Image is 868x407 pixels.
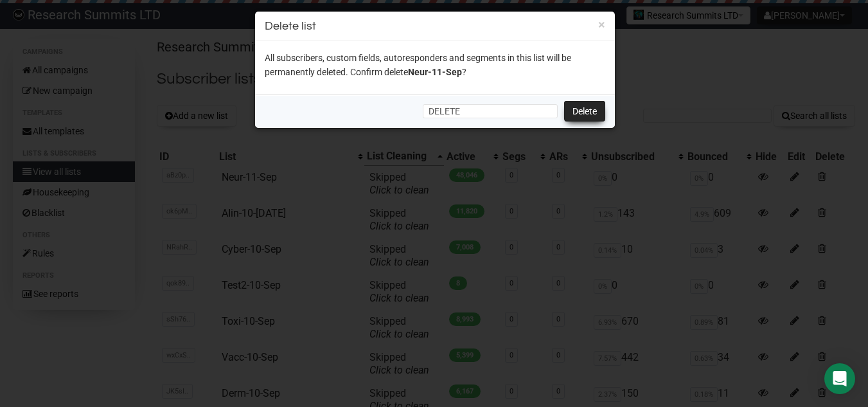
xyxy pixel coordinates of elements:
p: All subscribers, custom fields, autoresponders and segments in this list will be permanently dele... [265,51,605,79]
div: Open Intercom Messenger [824,363,855,394]
button: × [598,19,605,30]
a: Delete [564,101,605,122]
input: Type the word DELETE [423,104,558,118]
h3: Delete list [265,17,605,35]
span: Neur-11-Sep [408,67,462,77]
